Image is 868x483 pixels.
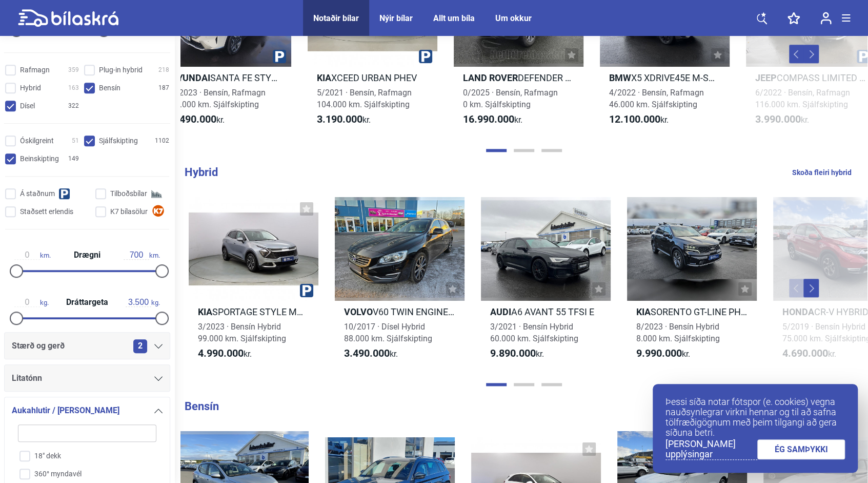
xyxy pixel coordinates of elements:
button: Page 2 [514,149,534,152]
b: 4.990.000 [198,347,244,359]
span: 359 [68,65,79,75]
span: 187 [158,83,169,93]
b: BMW [609,72,631,83]
span: kr. [198,347,252,360]
span: 163 [68,83,79,93]
span: kr. [171,113,225,126]
b: Bensín [185,400,219,413]
span: Stærð og gerð [12,339,65,353]
span: Dísel [20,101,35,111]
b: 3.490.000 [344,347,390,359]
span: kr. [463,113,522,126]
a: [PERSON_NAME] upplýsingar [665,439,757,460]
span: kr. [782,347,836,360]
b: Hyundai [171,72,210,83]
span: 8/2023 · Bensín Hybrid 8.000 km. Sjálfskipting [636,322,720,343]
span: K7 bílasölur [110,206,148,217]
span: Hybrid [20,83,41,93]
a: ÉG SAMÞYKKI [757,439,845,459]
h2: A6 AVANT 55 TFSI E [481,306,611,318]
span: 9/2023 · Bensín, Rafmagn 41.000 km. Sjálfskipting [171,88,266,109]
b: Honda [782,306,814,317]
h2: SANTA FE STYLE PHEV [162,72,291,84]
span: 5/2021 · Bensín, Rafmagn 104.000 km. Sjálfskipting [317,88,412,109]
span: 6/2022 · Bensín, Rafmagn 116.000 km. Sjálfskipting [755,88,850,109]
span: Aukahlutir / [PERSON_NAME] [12,403,119,418]
span: 322 [68,101,79,111]
span: Sjálfskipting [99,136,138,146]
span: kg. [126,298,160,307]
b: Volvo [344,306,373,317]
b: 3.990.000 [755,113,801,125]
h2: X5 XDRIVE45E M-SPORT [600,72,730,84]
p: Þessi síða notar fótspor (e. cookies) vegna nauðsynlegrar virkni hennar og til að safna tölfræðig... [665,397,845,438]
h2: DEFENDER P400 XS EDITION [454,72,583,84]
h2: SORENTO GT-LINE PHEV [627,306,757,318]
b: Jeep [755,72,777,83]
b: Kia [198,306,212,317]
span: kr. [755,113,809,126]
a: Notaðir bílar [313,13,359,23]
span: kr. [317,113,371,126]
a: Nýir bílar [379,13,413,23]
span: Drægni [71,251,103,259]
span: km. [124,250,160,260]
b: 9.890.000 [490,347,536,359]
a: Skoða fleiri hybrid [792,166,852,179]
span: 149 [68,153,79,164]
button: Next [803,279,819,297]
span: 3/2021 · Bensín Hybrid 60.000 km. Sjálfskipting [490,322,578,343]
button: Page 1 [486,383,507,386]
a: AudiA6 AVANT 55 TFSI E3/2021 · Bensín Hybrid60.000 km. Sjálfskipting9.890.000kr. [481,197,611,369]
a: Allt um bíla [433,13,475,23]
span: Staðsett erlendis [20,206,73,217]
b: 3.190.000 [317,113,362,125]
span: kr. [344,347,398,360]
span: 10/2017 · Dísel Hybrid 88.000 km. Sjálfskipting [344,322,432,343]
b: 9.990.000 [636,347,682,359]
a: KiaSORENTO GT-LINE PHEV8/2023 · Bensín Hybrid8.000 km. Sjálfskipting9.990.000kr. [627,197,757,369]
b: Land Rover [463,72,518,83]
span: Tilboðsbílar [110,188,147,199]
span: 2 [133,339,147,353]
span: kr. [609,113,669,126]
b: Audi [490,306,511,317]
span: 1102 [155,136,169,146]
span: 51 [72,136,79,146]
span: Dráttargeta [64,298,111,306]
button: Page 1 [486,149,507,152]
span: Beinskipting [20,153,59,164]
span: Litatónn [12,371,42,385]
span: kr. [636,347,690,360]
button: Next [803,45,819,63]
span: kr. [490,347,544,360]
b: 12.100.000 [609,113,660,125]
b: Kia [317,72,331,83]
button: Page 3 [541,383,562,386]
span: Óskilgreint [20,136,54,146]
h2: V60 TWIN ENGINE D6 SUMMUM [335,306,465,318]
span: 3/2023 · Bensín Hybrid 99.000 km. Sjálfskipting [198,322,286,343]
button: Page 3 [541,149,562,152]
span: Plug-in hybrid [99,65,143,75]
img: user-login.svg [820,12,832,25]
button: Previous [789,279,804,297]
span: km. [14,250,51,260]
b: Hybrid [185,166,218,179]
span: kg. [14,298,49,307]
a: Um okkur [495,13,532,23]
b: 8.490.000 [171,113,216,125]
span: 4/2022 · Bensín, Rafmagn 46.000 km. Sjálfskipting [609,88,704,109]
button: Page 2 [514,383,534,386]
b: Kia [636,306,651,317]
h2: XCEED URBAN PHEV [308,72,437,84]
h2: SPORTAGE STYLE MHEV [189,306,318,318]
span: Bensín [99,83,120,93]
b: 4.690.000 [782,347,828,359]
span: 218 [158,65,169,75]
span: 0/2025 · Bensín, Rafmagn 0 km. Sjálfskipting [463,88,558,109]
